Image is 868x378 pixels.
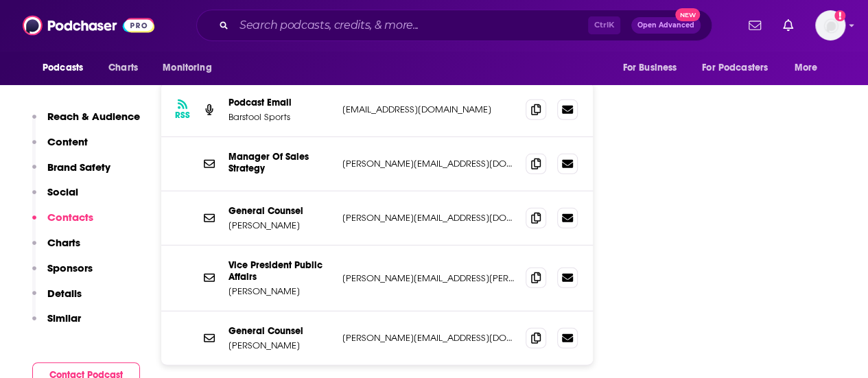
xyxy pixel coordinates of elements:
[32,110,140,135] button: Reach & Audience
[342,212,515,224] p: [PERSON_NAME][EMAIL_ADDRESS][DOMAIN_NAME]
[99,55,146,81] a: Charts
[32,311,81,337] button: Similar
[32,261,93,287] button: Sponsors
[47,135,88,148] p: Content
[43,58,83,78] span: Podcasts
[32,236,80,261] button: Charts
[47,161,110,174] p: Brand Safety
[47,110,140,123] p: Reach & Audience
[342,332,515,344] p: [PERSON_NAME][EMAIL_ADDRESS][DOMAIN_NAME]
[622,58,677,78] span: For Business
[163,58,211,78] span: Monitoring
[675,8,700,21] span: New
[743,14,766,37] a: Show notifications dropdown
[47,236,80,249] p: Charts
[32,185,78,211] button: Social
[228,340,331,351] p: [PERSON_NAME]
[47,311,81,324] p: Similar
[228,259,331,283] p: Vice President Public Affairs
[153,55,229,81] button: open menu
[196,10,712,41] div: Search podcasts, credits, & more...
[795,58,818,78] span: More
[47,211,93,224] p: Contacts
[588,16,620,34] span: Ctrl K
[342,104,515,115] p: [EMAIL_ADDRESS][DOMAIN_NAME]
[834,10,845,21] svg: Add a profile image
[47,261,93,274] p: Sponsors
[23,12,154,38] img: Podchaser - Follow, Share and Rate Podcasts
[32,287,82,312] button: Details
[47,287,82,300] p: Details
[228,325,331,337] p: General Counsel
[228,285,331,297] p: [PERSON_NAME]
[637,22,694,29] span: Open Advanced
[815,10,845,40] img: User Profile
[777,14,799,37] a: Show notifications dropdown
[342,158,515,169] p: [PERSON_NAME][EMAIL_ADDRESS][DOMAIN_NAME]
[693,55,788,81] button: open menu
[228,151,331,174] p: Manager Of Sales Strategy
[631,17,701,34] button: Open AdvancedNew
[228,205,331,217] p: General Counsel
[32,135,88,161] button: Content
[47,185,78,198] p: Social
[613,55,694,81] button: open menu
[234,14,588,36] input: Search podcasts, credits, & more...
[32,211,93,236] button: Contacts
[228,220,331,231] p: [PERSON_NAME]
[32,161,110,186] button: Brand Safety
[108,58,138,78] span: Charts
[702,58,768,78] span: For Podcasters
[815,10,845,40] button: Show profile menu
[228,97,331,108] p: Podcast Email
[228,111,331,123] p: Barstool Sports
[33,55,101,81] button: open menu
[342,272,515,284] p: [PERSON_NAME][EMAIL_ADDRESS][PERSON_NAME][DOMAIN_NAME]
[175,110,190,121] h3: RSS
[785,55,835,81] button: open menu
[815,10,845,40] span: Logged in as abirchfield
